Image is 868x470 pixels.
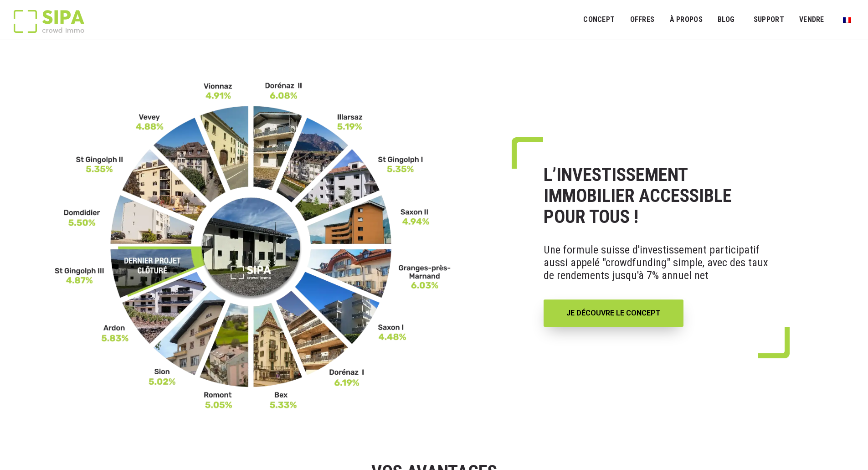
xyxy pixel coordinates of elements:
[837,11,857,28] a: Passer à
[748,10,790,30] a: SUPPORT
[663,10,709,30] a: À PROPOS
[544,237,770,289] p: Une formule suisse d'investissement participatif aussi appelé "crowdfunding" simple, avec des tau...
[583,8,854,31] nav: Menu principal
[624,10,660,30] a: OFFRES
[843,17,851,23] img: Français
[793,10,830,30] a: VENDRE
[55,81,451,410] img: FR-_3__11zon
[544,165,770,227] h1: L’INVESTISSEMENT IMMOBILIER ACCESSIBLE POUR TOUS !
[712,10,741,30] a: Blog
[544,300,683,327] a: JE DÉCOUVRE LE CONCEPT
[577,10,621,30] a: Concept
